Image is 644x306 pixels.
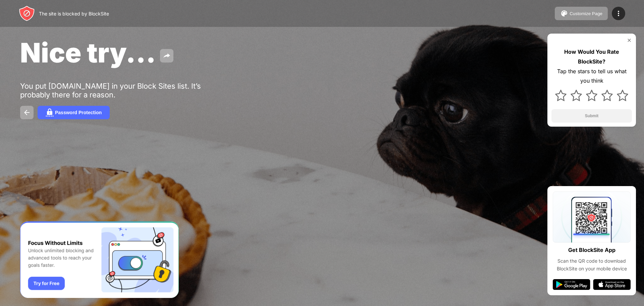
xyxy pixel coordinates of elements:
[551,109,632,123] button: Submit
[20,82,227,99] div: You put [DOMAIN_NAME] in your Block Sites list. It’s probably there for a reason.
[553,279,590,290] img: google-play.svg
[553,191,631,243] img: qrcode.svg
[39,11,109,16] div: The site is blocked by BlockSite
[46,108,54,117] img: password.svg
[20,221,179,298] iframe: Banner
[568,245,615,255] div: Get BlockSite App
[560,9,568,17] img: pallet.svg
[38,106,110,119] button: Password Protection
[617,90,628,101] img: star.svg
[601,90,613,101] img: star.svg
[163,52,171,60] img: share.svg
[627,38,632,43] img: rate-us-close.svg
[23,108,31,117] img: back.svg
[553,257,631,272] div: Scan the QR code to download BlockSite on your mobile device
[551,67,632,86] div: Tap the stars to tell us what you think
[571,90,582,101] img: star.svg
[20,36,156,69] span: Nice try...
[555,7,608,20] button: Customize Page
[586,90,597,101] img: star.svg
[593,279,631,290] img: app-store.svg
[555,90,567,101] img: star.svg
[19,5,35,21] img: header-logo.svg
[570,11,602,16] div: Customize Page
[551,47,632,67] div: How Would You Rate BlockSite?
[614,9,623,17] img: menu-icon.svg
[55,110,102,115] div: Password Protection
